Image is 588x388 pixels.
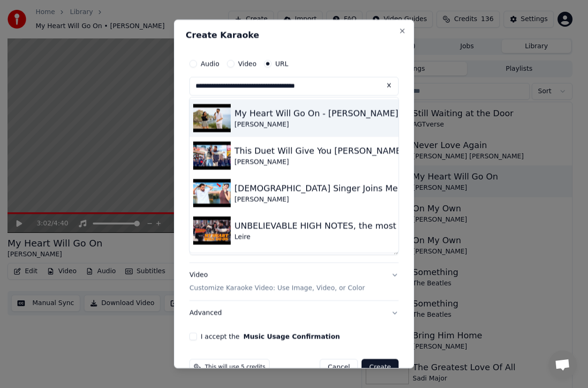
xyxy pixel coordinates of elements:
button: Create [362,359,399,376]
div: Video [189,270,365,293]
button: Cancel [320,359,358,376]
div: [PERSON_NAME] [234,120,433,129]
img: My Heart Will Go On - Luke Silva ft. Leire [193,104,231,132]
button: I accept the [243,333,340,340]
div: [PERSON_NAME] [234,157,577,167]
div: My Heart Will Go On - [PERSON_NAME] ft. Leire [234,107,433,120]
img: Korean Singer Joins Me And SHOCKS The Crowd | My Heart Will Go On - Celine Dion [193,179,231,207]
span: This will use 5 credits [205,364,265,371]
label: I accept the [201,333,340,340]
button: VideoCustomize Karaoke Video: Use Image, Video, or Color [189,263,399,300]
p: Customize Karaoke Video: Use Image, Video, or Color [189,284,365,293]
label: Audio [201,60,219,67]
label: Video [238,60,256,67]
img: UNBELIEVABLE HIGH NOTES, the most BEAUTIFUL DUET | Celine Dion - My Heart Will Go On [193,216,231,245]
button: Advanced [189,301,399,325]
div: This Duet Will Give You [PERSON_NAME] | [PERSON_NAME] - My Heart Will Go On [234,144,577,157]
label: URL [275,60,288,67]
img: This Duet Will Give You SHIVERS | Celine Dion - My Heart Will Go On [193,142,231,170]
h2: Create Karaoke [186,31,402,39]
